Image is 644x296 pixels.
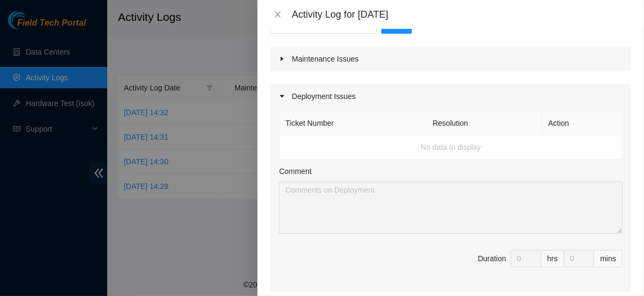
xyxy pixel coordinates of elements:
[542,111,623,135] th: Action
[279,93,285,100] span: caret-right
[427,111,543,135] th: Resolution
[270,84,631,109] div: Deployment Issues
[478,253,506,264] div: Duration
[279,165,312,177] label: Comment
[270,10,285,20] button: Close
[542,250,564,267] div: hrs
[279,56,285,62] span: caret-right
[279,135,623,160] td: No data to display
[273,10,282,19] span: close
[594,250,623,267] div: mins
[279,181,623,234] textarea: Comment
[270,47,631,71] div: Maintenance Issues
[279,111,426,135] th: Ticket Number
[292,9,631,20] div: Activity Log for [DATE]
